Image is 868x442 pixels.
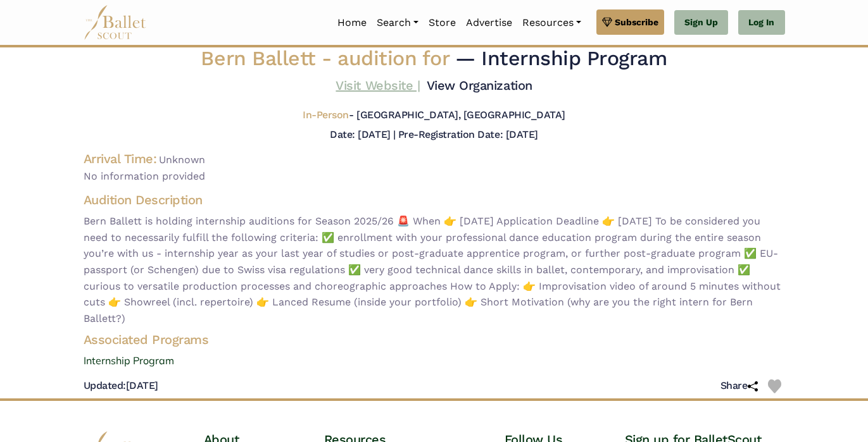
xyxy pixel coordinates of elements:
[455,46,667,70] span: — Internship Program
[159,154,205,166] span: Unknown
[84,213,785,326] span: Bern Ballett is holding internship auditions for Season 2025/26 🚨 When 👉 [DATE] Application Deadl...
[738,10,784,35] a: Log In
[461,9,517,36] a: Advertise
[336,78,420,93] a: Visit Website |
[201,46,455,70] span: Bern Ballett -
[73,331,795,348] h4: Associated Programs
[84,168,785,185] span: No information provided
[84,379,126,391] span: Updated:
[674,10,728,35] a: Sign Up
[84,379,158,393] h5: [DATE]
[303,109,565,122] h5: - [GEOGRAPHIC_DATA], [GEOGRAPHIC_DATA]
[303,109,349,121] span: In-Person
[372,9,424,36] a: Search
[84,151,157,166] h4: Arrival Time:
[332,9,372,36] a: Home
[84,192,785,208] h4: Audition Description
[517,9,586,36] a: Resources
[337,46,449,70] span: audition for
[602,15,612,29] img: gem.svg
[73,353,795,369] a: Internship Program
[330,128,395,140] h5: Date: [DATE] |
[424,9,461,36] a: Store
[427,78,532,93] a: View Organization
[596,9,664,35] a: Subscribe
[398,128,538,140] h5: Pre-Registration Date: [DATE]
[720,379,758,393] h5: Share
[615,15,658,29] span: Subscribe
